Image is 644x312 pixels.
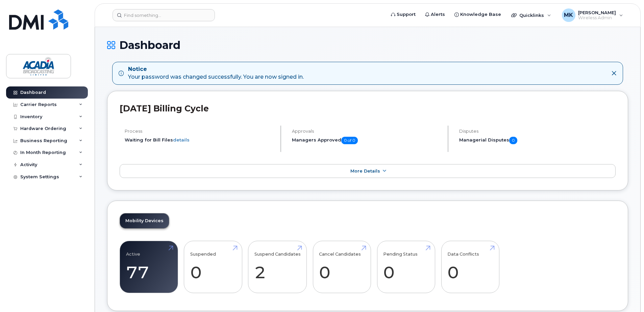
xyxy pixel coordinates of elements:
h5: Managers Approved [292,137,442,144]
h4: Approvals [292,129,442,134]
a: Suspended 0 [190,245,236,289]
a: Suspend Candidates 2 [254,245,301,289]
a: Cancel Candidates 0 [319,245,365,289]
h2: [DATE] Billing Cycle [120,103,616,113]
a: Pending Status 0 [383,245,429,289]
a: Mobility Devices [120,213,169,228]
a: Data Conflicts 0 [447,245,493,289]
h4: Process [125,129,275,134]
h5: Managerial Disputes [459,137,616,144]
span: 0 [509,137,517,144]
li: Waiting for Bill Files [125,137,275,143]
h1: Dashboard [107,39,628,51]
span: More Details [350,168,380,174]
span: 0 of 0 [341,137,358,144]
a: Active 77 [126,245,172,289]
strong: Notice [128,66,304,73]
div: Your password was changed successfully. You are now signed in. [128,66,304,81]
a: details [173,137,190,142]
h4: Disputes [459,129,616,134]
